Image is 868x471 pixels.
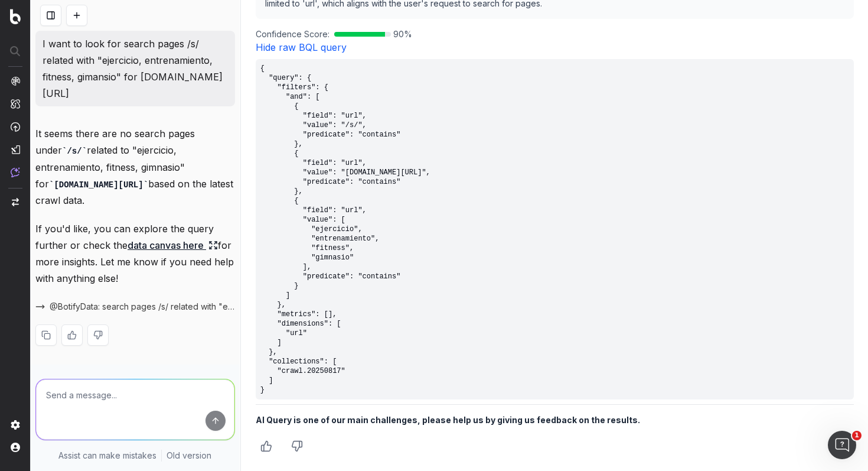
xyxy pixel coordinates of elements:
iframe: Intercom live chat [828,431,856,459]
button: Thumbs down [286,436,308,457]
span: @BotifyData: search pages /s/ related with "ejercicio, entrenamiento, fitness, gimnasio" for [DOM... [50,301,235,313]
img: Studio [11,145,20,154]
a: Old version [167,450,211,462]
pre: { "query": { "filters": { "and": [ { "field": "url", "value": "/s/", "predicate": "contains" }, {... [256,59,854,399]
img: Botify logo [10,9,21,24]
img: My account [11,443,20,452]
span: 90 % [393,28,412,40]
button: Thumbs up [256,436,277,457]
p: If you'd like, you can explore the query further or check the for more insights. Let me know if y... [35,220,235,287]
img: Assist [11,167,20,177]
img: Setting [11,420,20,430]
code: [DOMAIN_NAME][URL] [49,180,148,190]
img: Switch project [12,198,19,206]
img: Activation [11,122,20,132]
img: Analytics [11,76,20,86]
a: Hide raw BQL query [256,41,347,53]
span: 1 [852,431,862,440]
p: Assist can make mistakes [58,450,156,462]
button: @BotifyData: search pages /s/ related with "ejercicio, entrenamiento, fitness, gimnasio" for [DOM... [35,301,235,313]
b: AI Query is one of our main challenges, please help us by giving us feedback on the results. [256,415,640,425]
span: Confidence Score: [256,28,329,40]
p: I want to look for search pages /s/ related with "ejercicio, entrenamiento, fitness, gimansio" fo... [43,35,228,102]
a: data canvas here [128,237,218,254]
p: It seems there are no search pages under related to "ejercicio, entrenamiento, fitness, gimnasio"... [35,125,235,209]
img: Intelligence [11,99,20,109]
code: /s/ [62,147,87,156]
